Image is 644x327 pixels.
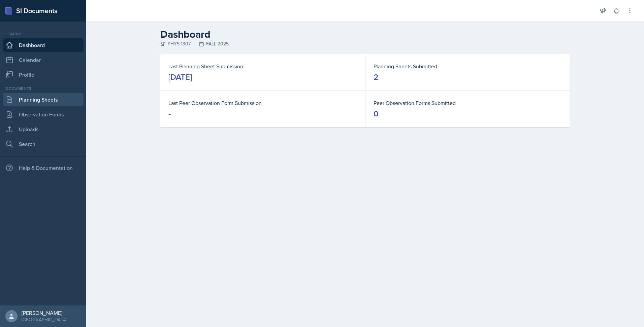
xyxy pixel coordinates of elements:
div: [GEOGRAPHIC_DATA] [22,316,67,323]
a: Planning Sheets [3,93,84,106]
div: [DATE] [168,72,192,82]
a: Profile [3,68,84,81]
div: 2 [374,72,378,82]
dt: Planning Sheets Submitted [374,62,562,70]
a: Calendar [3,53,84,67]
h2: Dashboard [160,28,570,40]
a: Observation Forms [3,108,84,121]
dt: Last Peer Observation Form Submission [168,99,357,107]
a: Dashboard [3,38,84,52]
div: 0 [374,108,379,119]
dt: Last Planning Sheet Submission [168,62,357,70]
div: PHYS 1307 FALL 2025 [160,40,570,47]
div: [PERSON_NAME] [22,310,67,316]
div: - [168,108,171,119]
div: Leader [3,31,84,37]
a: Uploads [3,122,84,136]
div: Documents [3,85,84,92]
div: Help & Documentation [3,161,84,175]
a: Search [3,137,84,151]
dt: Peer Observation Forms Submitted [374,99,562,107]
